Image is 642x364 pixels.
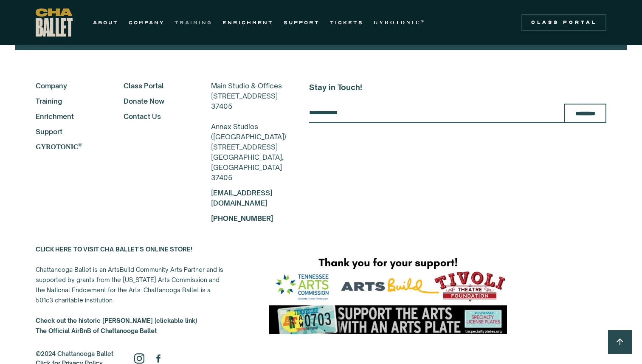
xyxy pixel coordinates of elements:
[284,17,320,28] a: SUPPORT
[36,96,101,106] a: Training
[175,17,212,28] a: TRAINING
[124,96,189,106] a: Donate Now
[211,189,272,207] a: [EMAIL_ADDRESS][DOMAIN_NAME]
[421,19,425,23] sup: ®
[36,142,101,152] a: GYROTONIC®
[374,17,425,28] a: GYROTONIC®
[211,214,273,223] a: [PHONE_NUMBER]
[36,245,192,253] a: CLICK HERE TO VISIT CHA BALLET'S ONLINE STORE!
[36,327,157,334] strong: The Official AirBnB of Chattanooga Ballet
[309,81,606,93] h5: Stay in Touch!
[36,8,73,37] a: home
[36,81,101,91] a: Company
[36,143,78,150] strong: GYROTONIC
[527,19,601,26] div: Class Portal
[129,17,164,28] a: COMPANY
[521,14,606,31] a: Class Portal
[78,142,82,148] sup: ®
[36,317,197,324] a: Check out the historic [PERSON_NAME] (clickable link)
[124,111,189,121] a: Contact Us
[222,17,273,28] a: ENRICHMENT
[36,127,101,137] a: Support
[124,81,189,91] a: Class Portal
[36,111,101,121] a: Enrichment
[211,81,286,183] div: Main Studio & Offices [STREET_ADDRESS] 37405 Annex Studios ([GEOGRAPHIC_DATA]) [STREET_ADDRESS] [...
[309,104,606,123] form: Email Form
[36,244,227,336] div: Chattanooga Ballet is an ArtsBuild Community Arts Partner and is supported by grants from the [US...
[93,17,118,28] a: ABOUT
[374,20,421,25] strong: GYROTONIC
[330,17,363,28] a: TICKETS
